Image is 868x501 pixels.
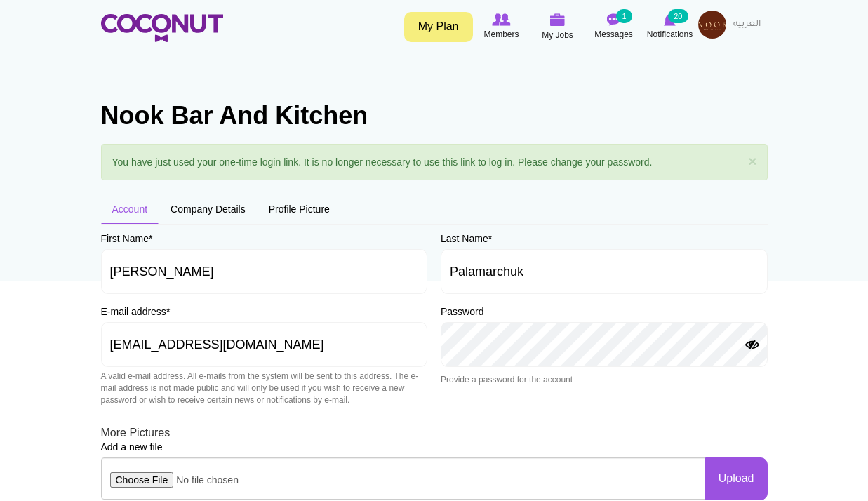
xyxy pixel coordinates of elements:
[474,11,530,43] a: Browse Members Members
[744,340,761,351] button: Show Password
[101,194,159,224] a: Account
[492,13,510,26] img: Browse Members
[748,154,756,168] a: ×
[101,427,171,439] span: More Pictures
[642,11,698,43] a: Notifications Notifications 20
[441,249,768,294] input: Last Name
[647,27,693,41] span: Notifications
[101,249,428,294] input: First Name
[101,370,428,406] div: A valid e-mail address. All e-mails from the system will be sent to this address. The e-mail addr...
[101,102,768,130] h1: Nook Bar And Kitchen
[550,13,566,26] img: My Jobs
[149,233,152,244] span: This field is required.
[664,13,676,26] img: Notifications
[607,13,621,26] img: Messages
[616,9,632,23] small: 1
[441,305,483,319] label: Password
[705,457,768,500] button: Upload
[404,12,473,42] a: My Plan
[166,306,170,317] span: This field is required.
[488,233,492,244] span: This field is required.
[101,440,163,454] label: Add a new file
[101,144,768,180] div: You have just used your one-time login link. It is no longer necessary to use this link to log in...
[530,11,586,44] a: My Jobs My Jobs
[586,11,642,43] a: Messages Messages 1
[726,11,768,39] a: العربية
[101,305,171,319] label: E-mail address
[704,161,767,175] a: Back to Profile
[542,28,573,42] span: My Jobs
[258,194,341,224] a: Profile Picture
[441,232,492,246] label: Last Name
[668,9,688,23] small: 20
[101,14,223,42] img: Home
[159,194,257,224] a: Company Details
[441,374,768,386] div: Provide a password for the account
[101,232,153,246] label: First Name
[594,27,633,41] span: Messages
[483,27,519,41] span: Members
